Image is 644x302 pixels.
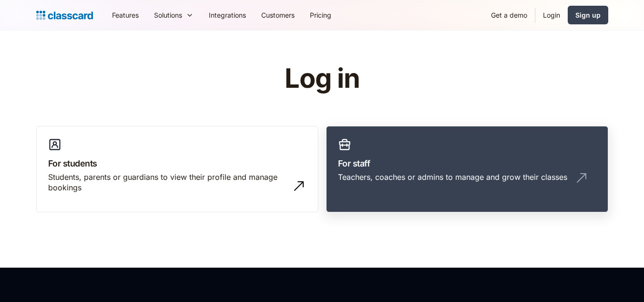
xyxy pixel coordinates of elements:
[48,157,307,170] h3: For students
[483,4,535,26] a: Get a demo
[302,4,339,26] a: Pricing
[146,4,201,26] div: Solutions
[535,4,568,26] a: Login
[48,172,287,193] div: Students, parents or guardians to view their profile and manage bookings
[171,64,473,94] h1: Log in
[338,157,596,170] h3: For staff
[568,6,608,24] a: Sign up
[254,4,302,26] a: Customers
[36,9,93,22] a: Logo
[338,172,567,182] div: Teachers, coaches or admins to manage and grow their classes
[104,4,146,26] a: Features
[326,126,608,213] a: For staffTeachers, coaches or admins to manage and grow their classes
[575,10,601,20] div: Sign up
[36,126,318,213] a: For studentsStudents, parents or guardians to view their profile and manage bookings
[201,4,254,26] a: Integrations
[154,10,182,20] div: Solutions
